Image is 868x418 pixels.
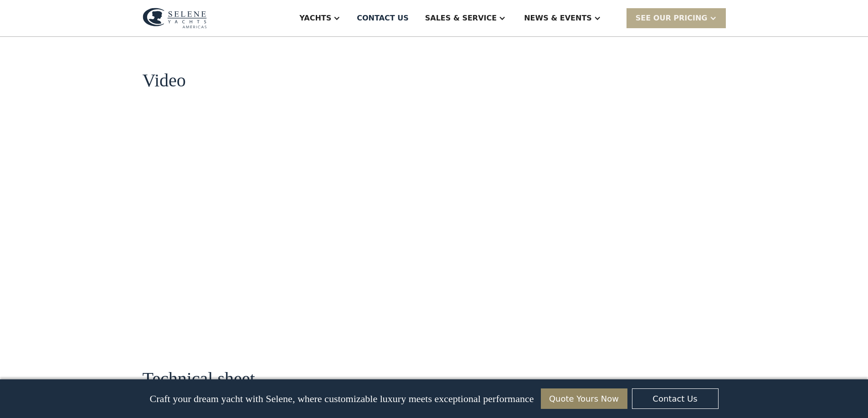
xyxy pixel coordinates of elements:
[143,369,255,389] h2: Technical sheet
[2,369,141,384] span: Reply STOP to unsubscribe at any time.
[541,388,627,409] a: Quote Yours Now
[299,13,331,24] div: Yachts
[143,8,207,29] img: logo
[149,393,534,405] p: Craft your dream yacht with Selene, where customizable luxury meets exceptional performance
[10,369,109,376] strong: Yes, I'd like to receive SMS updates.
[357,13,409,24] div: Contact US
[632,388,719,409] a: Contact Us
[524,13,592,24] div: News & EVENTS
[2,398,8,403] input: I want to subscribe to your Newsletter.Unsubscribe any time by clicking the link at the bottom of...
[425,13,497,24] div: Sales & Service
[143,105,535,326] iframe: Vimeo embed
[1,310,145,334] span: Tick the box below to receive occasional updates, exclusive offers, and VIP access via text message.
[2,398,83,413] strong: I want to subscribe to your Newsletter.
[2,369,8,375] input: Yes, I'd like to receive SMS updates.Reply STOP to unsubscribe at any time.
[143,71,186,91] h2: Video
[627,8,726,28] div: SEE Our Pricing
[1,340,142,356] span: We respect your time - only the good stuff, never spam.
[636,13,708,24] div: SEE Our Pricing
